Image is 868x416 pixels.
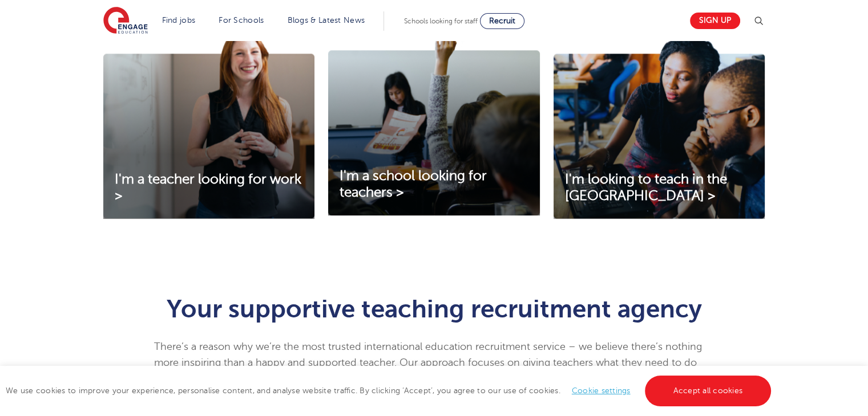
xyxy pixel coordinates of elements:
[6,386,774,395] span: We use cookies to improve your experience, personalise content, and analyse website traffic. By c...
[690,13,740,29] a: Sign up
[288,16,365,25] a: Blogs & Latest News
[645,376,772,406] a: Accept all cookies
[554,28,765,219] img: I'm looking to teach in the UK
[480,13,524,29] a: Recruit
[162,16,196,25] a: Find jobs
[328,168,539,201] a: I'm a school looking for teachers >
[554,172,765,205] a: I'm looking to teach in the [GEOGRAPHIC_DATA] >
[404,17,478,25] span: Schools looking for staff
[340,168,487,200] span: I'm a school looking for teachers >
[115,172,301,203] span: I'm a teacher looking for work >
[103,7,148,35] img: Engage Education
[572,386,631,395] a: Cookie settings
[565,172,727,203] span: I'm looking to teach in the [GEOGRAPHIC_DATA] >
[154,296,714,321] h1: Your supportive teaching recruitment agency
[154,341,705,400] span: There’s a reason why we’re the most trusted international education recruitment service – we beli...
[103,172,314,205] a: I'm a teacher looking for work >
[103,28,314,219] img: I'm a teacher looking for work
[328,28,539,215] img: I'm a school looking for teachers
[489,17,515,25] span: Recruit
[219,16,264,25] a: For Schools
